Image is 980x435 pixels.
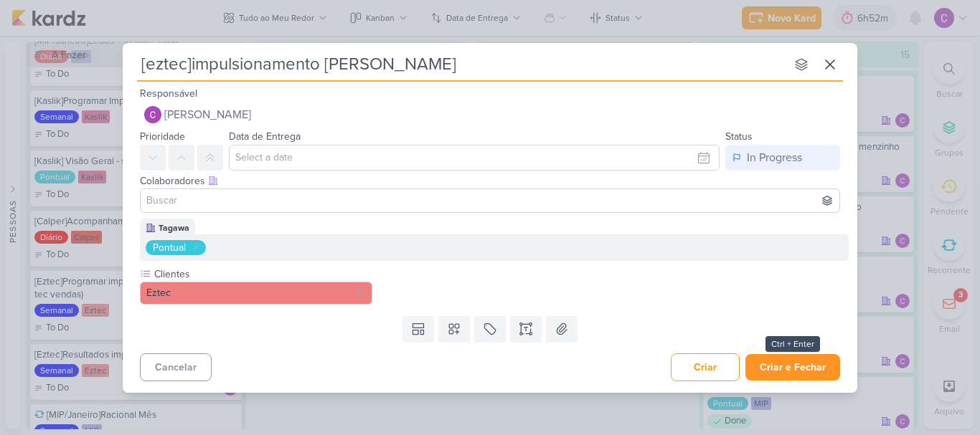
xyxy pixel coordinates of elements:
img: Carlos Lima [144,106,161,123]
div: Ctrl + Enter [765,336,820,352]
button: Criar [671,353,740,381]
span: [PERSON_NAME] [164,106,251,123]
button: In Progress [725,145,840,171]
input: Buscar [143,192,837,209]
input: Kard Sem Título [137,52,786,77]
button: Eztec [140,282,372,305]
button: Cancelar [140,353,212,381]
input: Select a date [229,145,720,171]
label: Prioridade [140,130,185,143]
label: Status [725,130,753,143]
label: Clientes [153,267,372,282]
button: [PERSON_NAME] [140,102,840,128]
div: Colaboradores [140,173,840,188]
button: Criar e Fechar [745,354,840,381]
label: Responsável [140,87,197,100]
div: In Progress [747,149,802,166]
div: Tagawa [159,221,189,234]
label: Data de Entrega [229,130,301,143]
div: Pontual [153,240,186,255]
